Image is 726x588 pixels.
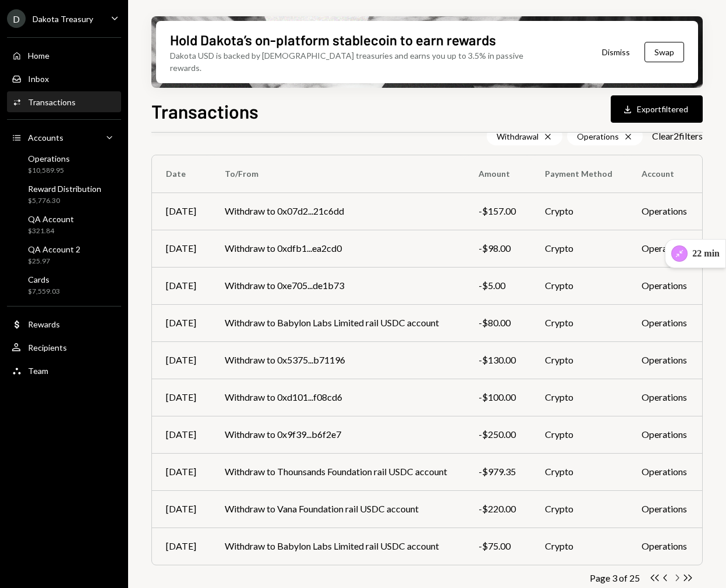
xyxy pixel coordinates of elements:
[170,30,496,49] div: Hold Dakota’s on-platform stablecoin to earn rewards
[479,390,517,404] div: -$100.00
[152,155,211,193] th: Date
[479,279,517,293] div: -$5.00
[628,267,702,304] td: Operations
[531,230,628,267] td: Crypto
[487,127,562,145] div: Withdrawal
[479,204,517,218] div: -$157.00
[211,304,465,341] td: Withdraw to Babylon Labs Limited rail USDC account
[628,230,702,267] td: Operations
[531,379,628,416] td: Crypto
[7,91,121,112] a: Transactions
[28,51,49,60] div: Home
[531,341,628,379] td: Crypto
[590,572,640,583] div: Page 3 of 25
[479,241,517,255] div: -$98.00
[628,341,702,379] td: Operations
[28,184,101,194] div: Reward Distribution
[7,127,121,148] a: Accounts
[7,68,121,89] a: Inbox
[7,150,121,178] a: Operations$10,589.95
[166,204,197,218] div: [DATE]
[28,74,49,84] div: Inbox
[628,193,702,230] td: Operations
[479,539,517,553] div: -$75.00
[531,453,628,490] td: Crypto
[531,528,628,565] td: Crypto
[7,211,121,238] a: QA Account$321.84
[166,241,197,255] div: [DATE]
[28,287,60,297] div: $7,559.03
[7,271,121,299] a: Cards$7,559.03
[28,256,80,266] div: $25.97
[33,14,93,24] div: Dakota Treasury
[465,155,531,193] th: Amount
[166,353,197,367] div: [DATE]
[28,214,74,224] div: QA Account
[28,97,76,107] div: Transactions
[28,133,63,142] div: Accounts
[531,155,628,193] th: Payment Method
[28,196,101,206] div: $5,776.30
[211,341,465,379] td: Withdraw to 0x5375...b71196
[7,9,26,28] div: D
[170,49,555,74] div: Dakota USD is backed by [DEMOGRAPHIC_DATA] treasuries and earns you up to 3.5% in passive rewards.
[211,528,465,565] td: Withdraw to Babylon Labs Limited rail USDC account
[211,416,465,453] td: Withdraw to 0x9f39...b6f2e7
[28,166,70,176] div: $10,589.95
[531,193,628,230] td: Crypto
[531,416,628,453] td: Crypto
[28,154,70,163] div: Operations
[211,490,465,528] td: Withdraw to Vana Foundation rail USDC account
[628,453,702,490] td: Operations
[531,304,628,341] td: Crypto
[166,465,197,479] div: [DATE]
[211,379,465,416] td: Withdraw to 0xd101...f08cd6
[166,539,197,553] div: [DATE]
[587,38,644,66] button: Dismiss
[479,465,517,479] div: -$979.35
[479,502,517,516] div: -$220.00
[211,267,465,304] td: Withdraw to 0xe705...de1b73
[166,316,197,330] div: [DATE]
[166,502,197,516] div: [DATE]
[211,193,465,230] td: Withdraw to 0x07d2...21c6dd
[628,490,702,528] td: Operations
[644,42,684,62] button: Swap
[28,226,74,236] div: $321.84
[652,130,703,142] button: Clear2filters
[28,343,67,352] div: Recipients
[611,95,703,123] button: Exportfiltered
[28,319,60,329] div: Rewards
[28,275,60,284] div: Cards
[531,490,628,528] td: Crypto
[7,360,121,381] a: Team
[479,316,517,330] div: -$80.00
[28,366,48,376] div: Team
[628,416,702,453] td: Operations
[628,304,702,341] td: Operations
[7,337,121,358] a: Recipients
[166,427,197,441] div: [DATE]
[28,244,80,254] div: QA Account 2
[7,241,121,269] a: QA Account 2$25.97
[151,99,258,123] h1: Transactions
[628,155,702,193] th: Account
[479,353,517,367] div: -$130.00
[166,279,197,293] div: [DATE]
[211,453,465,490] td: Withdraw to Thounsands Foundation rail USDC account
[7,313,121,334] a: Rewards
[7,45,121,66] a: Home
[211,230,465,267] td: Withdraw to 0xdfb1...ea2cd0
[479,427,517,441] div: -$250.00
[166,390,197,404] div: [DATE]
[628,528,702,565] td: Operations
[567,127,643,145] div: Operations
[7,180,121,208] a: Reward Distribution$5,776.30
[211,155,465,193] th: To/From
[628,379,702,416] td: Operations
[531,267,628,304] td: Crypto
